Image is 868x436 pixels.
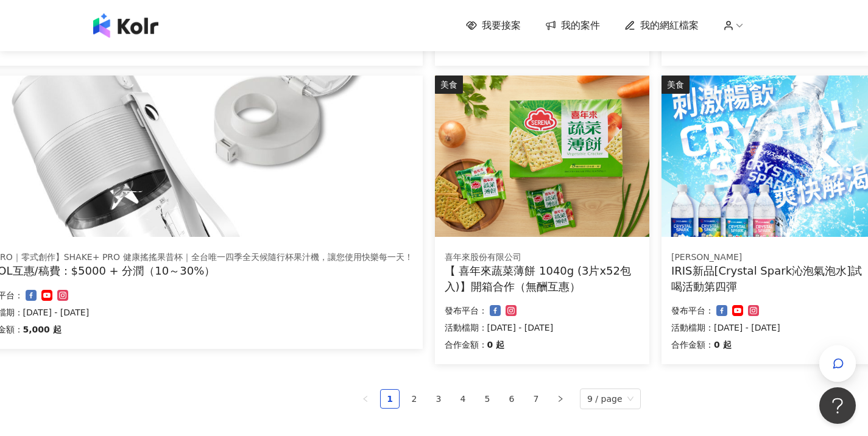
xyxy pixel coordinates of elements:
[487,337,505,352] p: 0 起
[819,387,856,424] iframe: Help Scout Beacon - Open
[624,19,699,32] a: 我的網紅檔案
[551,389,570,409] button: right
[404,389,424,409] li: 2
[381,390,399,408] a: 1
[445,263,640,294] div: 【 喜年來蔬菜薄餅 1040g (3片x52包入)】開箱合作（無酬互惠）
[545,19,600,32] a: 我的案件
[445,251,640,264] div: 喜年來股份有限公司
[580,389,641,409] div: Page Size
[671,263,866,294] div: IRIS新品[Crystal Spark沁泡氣泡水]試喝活動第四彈
[453,389,473,409] li: 4
[478,389,497,409] li: 5
[445,303,487,318] p: 發布平台：
[714,337,732,352] p: 0 起
[93,13,158,38] img: logo
[445,337,487,352] p: 合作金額：
[429,390,448,408] a: 3
[482,19,521,32] span: 我要接案
[527,390,545,408] a: 7
[466,19,521,32] a: 我要接案
[671,337,714,352] p: 合作金額：
[557,395,564,403] span: right
[671,303,714,318] p: 發布平台：
[429,389,448,409] li: 3
[356,389,375,409] li: Previous Page
[587,389,633,409] span: 9 / page
[454,390,472,408] a: 4
[405,390,423,408] a: 2
[362,395,369,403] span: left
[502,389,521,409] li: 6
[561,19,600,32] span: 我的案件
[23,322,62,337] p: 5,000 起
[356,389,375,409] button: left
[435,76,463,94] div: 美食
[671,320,866,335] p: 活動檔期：[DATE] - [DATE]
[503,390,521,408] a: 6
[551,389,570,409] li: Next Page
[435,76,649,237] img: 喜年來蔬菜薄餅 1040g (3片x52包入
[478,390,496,408] a: 5
[526,389,546,409] li: 7
[671,251,866,264] div: [PERSON_NAME]
[380,389,400,409] li: 1
[662,76,690,94] div: 美食
[640,19,699,32] span: 我的網紅檔案
[445,320,640,335] p: 活動檔期：[DATE] - [DATE]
